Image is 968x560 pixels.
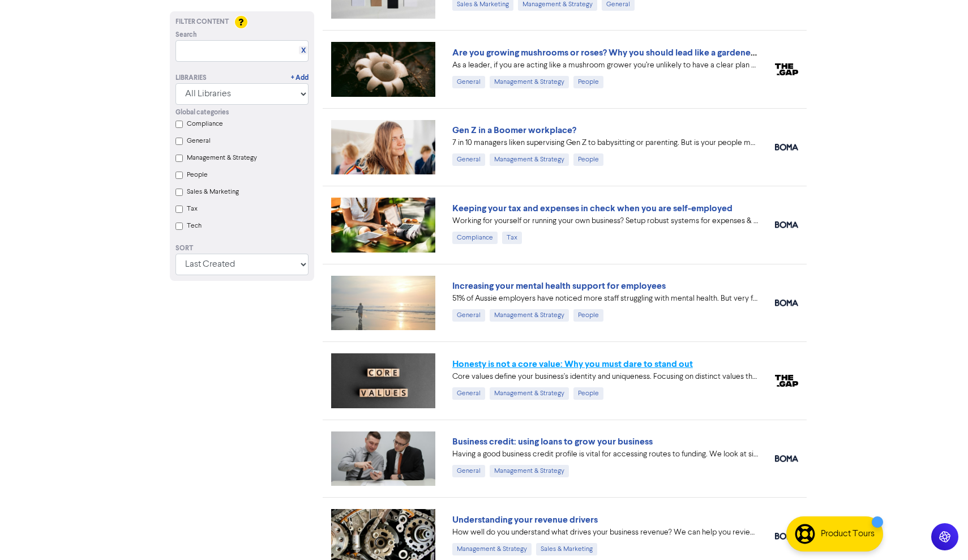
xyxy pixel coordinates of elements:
div: People [573,76,603,88]
img: boma [775,144,798,151]
div: Working for yourself or running your own business? Setup robust systems for expenses & tax requir... [452,215,758,227]
div: General [452,153,485,166]
div: People [573,309,603,322]
div: Core values define your business's identity and uniqueness. Focusing on distinct values that refl... [452,371,758,383]
div: Management & Strategy [490,76,569,88]
label: General [187,136,211,146]
a: Gen Z in a Boomer workplace? [452,125,576,136]
a: Are you growing mushrooms or roses? Why you should lead like a gardener, not a grower [452,47,809,58]
a: Increasing your mental health support for employees [452,280,666,292]
img: thegap [775,375,798,387]
div: General [452,76,485,88]
a: Business credit: using loans to grow your business [452,436,653,447]
div: Management & Strategy [490,309,569,322]
label: Compliance [187,119,223,129]
div: Libraries [175,73,207,83]
a: Keeping your tax and expenses in check when you are self-employed [452,203,733,214]
img: boma_accounting [775,533,798,540]
iframe: Chat Widget [911,506,968,560]
div: As a leader, if you are acting like a mushroom grower you’re unlikely to have a clear plan yourse... [452,59,758,71]
a: + Add [291,73,309,83]
div: Having a good business credit profile is vital for accessing routes to funding. We look at six di... [452,448,758,460]
img: thegap [775,63,798,76]
div: Management & Strategy [490,465,569,477]
label: Tech [187,221,202,231]
a: X [301,46,306,55]
a: Honesty is not a core value: Why you must dare to stand out [452,358,693,370]
div: Management & Strategy [490,387,569,400]
div: General [452,465,485,477]
img: boma [775,300,798,306]
div: Tax [502,232,522,244]
div: How well do you understand what drives your business revenue? We can help you review your numbers... [452,527,758,538]
div: Global categories [175,108,309,118]
div: Compliance [452,232,498,244]
div: Sort [175,243,309,254]
label: Tax [187,204,198,214]
div: 7 in 10 managers liken supervising Gen Z to babysitting or parenting. But is your people manageme... [452,137,758,149]
div: General [452,387,485,400]
label: People [187,170,208,180]
a: Understanding your revenue drivers [452,514,598,525]
div: Sales & Marketing [536,543,597,555]
label: Management & Strategy [187,153,257,163]
img: boma [775,455,798,462]
div: Management & Strategy [452,543,532,555]
span: Search [175,30,197,40]
div: People [573,153,603,166]
label: Sales & Marketing [187,187,239,197]
div: People [573,387,603,400]
div: Management & Strategy [490,153,569,166]
div: Filter Content [175,17,309,27]
img: boma_accounting [775,221,798,228]
div: General [452,309,485,322]
div: 51% of Aussie employers have noticed more staff struggling with mental health. But very few have ... [452,293,758,305]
